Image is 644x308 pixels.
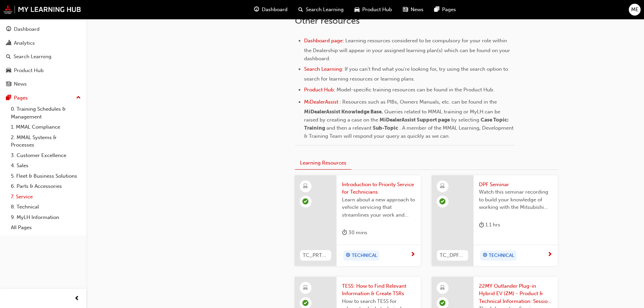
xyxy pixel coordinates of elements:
[3,92,84,104] button: Pages
[295,156,351,170] button: Learning Resources
[304,125,515,139] span: . A member of the MMAL Learning, Development & Training Team will respond your query as quickly a...
[302,198,308,204] span: learningRecordVerb_PASS-icon
[397,3,429,17] a: news-iconNews
[6,81,11,87] span: news-icon
[3,23,84,36] a: Dashboard
[411,6,423,14] span: News
[342,282,415,298] span: TESS: How to Find Relevant Information & Create TSRs
[373,125,398,131] span: Sub-Topic
[8,160,84,171] a: 4. Sales
[342,196,415,219] span: Learn about a new approach to vehicle servicing that streamlines your work and provides a quicker...
[303,284,308,292] span: learningResourceType_ELEARNING-icon
[8,171,84,181] a: 5. Fleet & Business Solutions
[295,16,360,26] span: Other resources
[362,6,392,14] span: Product Hub
[346,251,350,260] span: target-icon
[479,181,552,189] span: DPF Seminar
[479,221,484,229] span: duration-icon
[379,117,450,123] span: MiDealerAssist Support page
[3,64,84,77] a: Product Hub
[352,252,377,260] span: TECHNICAL
[8,104,84,122] a: 0. Training Schedules & Management
[249,3,293,17] a: guage-iconDashboard
[547,252,552,258] span: next-icon
[304,66,509,82] span: If you can't find what you're looking for, try using the search option to search for learning res...
[293,3,349,17] a: search-iconSearch Learning
[326,125,371,131] span: and then a relevant
[8,122,84,132] a: 1. MMAL Compliance
[6,54,11,60] span: search-icon
[354,5,360,14] span: car-icon
[442,6,456,14] span: Pages
[8,132,84,150] a: 2. MMAL Systems & Processes
[3,78,84,90] a: News
[439,300,445,306] span: learningRecordVerb_COMPLETE-icon
[432,175,558,266] a: TC_DPFSMNR_M1DPF SeminarWatch this seminar recording to build your knowledge of working with the ...
[349,3,397,17] a: car-iconProduct Hub
[14,94,28,102] div: Pages
[337,87,495,93] span: Model-specific training resources can be found in the Product Hub.
[340,99,497,105] span: : Resources such as PIBs, Owners Manuals, etc. can be found in the
[262,6,287,14] span: Dashboard
[451,117,479,123] span: by selecting
[3,5,81,14] img: mmal
[434,5,439,14] span: pages-icon
[410,252,415,258] span: next-icon
[298,5,303,14] span: search-icon
[342,181,415,196] span: Introduction to Priority Service for Technicians
[74,294,79,303] span: prev-icon
[8,150,84,161] a: 3. Customer Excellence
[342,228,367,237] div: 30 mins
[3,50,84,63] a: Search Learning
[631,6,639,14] span: ME
[403,5,408,14] span: news-icon
[304,38,511,62] span: Learning resources considered to be compulsory for your role within the Dealership will appear in...
[342,228,347,237] span: duration-icon
[479,188,552,211] span: Watch this seminar recording to build your knowledge of working with the Mitsubishi Diesel Partic...
[14,53,51,61] div: Search Learning
[483,251,487,260] span: target-icon
[440,284,445,292] span: learningResourceType_ELEARNING-icon
[629,4,641,16] button: ME
[304,87,335,93] a: Product Hub:
[6,68,11,74] span: car-icon
[8,192,84,202] a: 7. Service
[304,99,338,105] a: MiDealerAssist
[8,212,84,223] a: 9. MyLH Information
[303,251,328,259] span: TC_PRTYSRVCE
[14,80,27,88] div: News
[439,198,445,204] span: learningRecordVerb_COMPLETE-icon
[440,251,465,259] span: TC_DPFSMNR_M1
[479,221,500,229] div: 1.1 hrs
[8,202,84,212] a: 8. Technical
[6,26,11,32] span: guage-icon
[304,109,383,115] span: MiDealerAssist Knowledge Base.
[254,5,259,14] span: guage-icon
[14,67,44,74] div: Product Hub
[8,181,84,192] a: 6. Parts & Accessories
[3,22,84,92] button: DashboardAnalyticsSearch LearningProduct HubNews
[304,38,344,44] a: Dashboard page:
[3,37,84,49] a: Analytics
[303,182,308,191] span: learningResourceType_ELEARNING-icon
[302,300,308,306] span: learningRecordVerb_COMPLETE-icon
[304,66,343,72] a: Search Learning:
[8,222,84,233] a: All Pages
[479,282,552,305] span: 22MY Outlander Plug-in Hybrid EV (ZM) - Product & Technical Information: Session Recording
[306,6,344,14] span: Search Learning
[429,3,461,17] a: pages-iconPages
[76,93,81,102] span: up-icon
[440,182,445,191] span: learningResourceType_ELEARNING-icon
[14,25,40,33] div: Dashboard
[6,95,11,101] span: pages-icon
[489,252,514,260] span: TECHNICAL
[295,175,421,266] a: TC_PRTYSRVCEIntroduction to Priority Service for TechniciansLearn about a new approach to vehicle...
[14,39,35,47] div: Analytics
[6,40,11,46] span: chart-icon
